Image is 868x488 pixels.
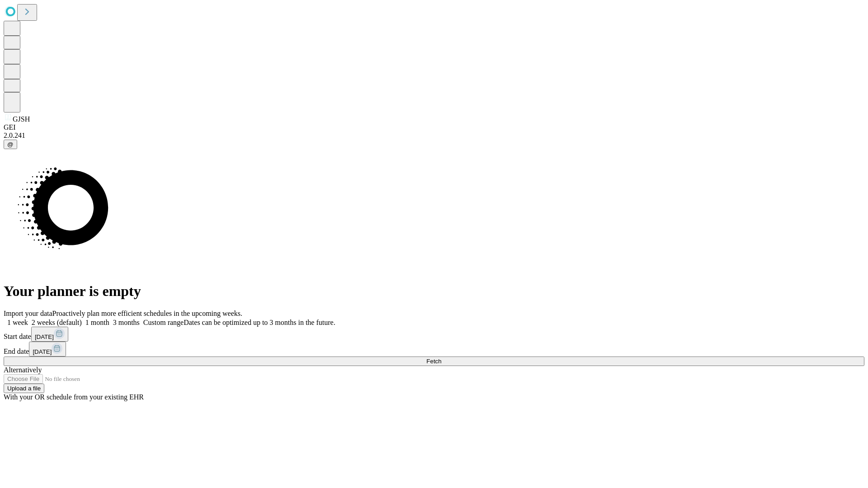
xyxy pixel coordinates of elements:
span: Alternatively [4,366,42,374]
button: @ [4,140,17,149]
span: Proactively plan more efficient schedules in the upcoming weeks. [52,310,242,317]
span: 2 weeks (default) [32,319,82,326]
button: [DATE] [31,327,68,342]
span: Fetch [426,358,441,365]
span: Import your data [4,310,52,317]
span: With your OR schedule from your existing EHR [4,393,144,401]
span: GJSH [13,115,30,123]
span: 1 week [7,319,28,326]
span: Dates can be optimized up to 3 months in the future. [184,319,335,326]
span: Custom range [143,319,184,326]
div: Start date [4,327,864,342]
div: 2.0.241 [4,131,864,140]
span: 1 month [85,319,109,326]
span: @ [7,141,14,148]
div: End date [4,342,864,357]
span: [DATE] [35,333,54,340]
button: Upload a file [4,384,44,393]
button: Fetch [4,357,864,366]
h1: Your planner is empty [4,283,864,300]
div: GEI [4,123,864,131]
span: 3 months [113,319,140,326]
span: [DATE] [33,348,52,355]
button: [DATE] [29,342,66,357]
